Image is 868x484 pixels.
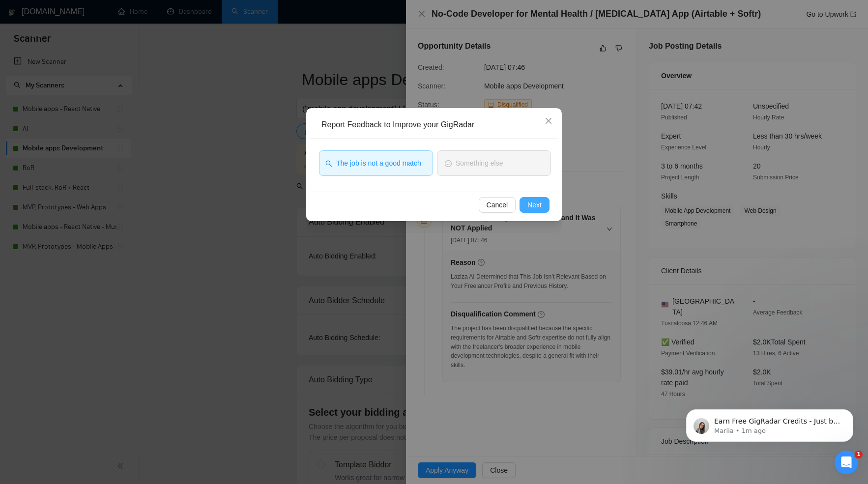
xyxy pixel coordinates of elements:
[319,150,433,176] button: searchThe job is not a good match
[325,159,332,167] span: search
[527,199,542,210] span: Next
[437,150,551,176] button: smileSomething else
[535,108,562,135] button: Close
[545,117,552,125] span: close
[321,119,553,130] div: Report Feedback to Improve your GigRadar
[835,451,858,474] iframe: Intercom live chat
[336,158,421,169] span: The job is not a good match
[520,197,550,213] button: Next
[671,389,868,457] iframe: Intercom notifications message
[479,197,516,213] button: Cancel
[855,451,863,458] span: 1
[487,199,508,210] span: Cancel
